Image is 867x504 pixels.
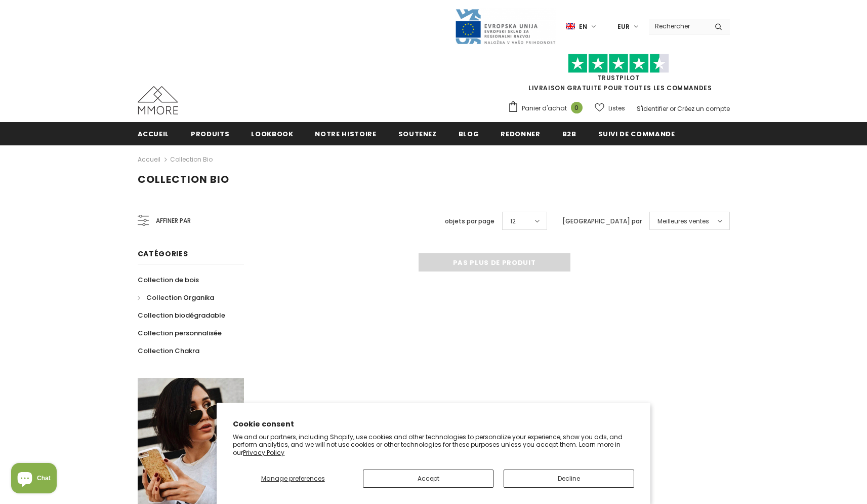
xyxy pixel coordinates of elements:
[598,129,675,139] span: Suivi de commande
[138,86,178,114] img: Cas MMORE
[459,129,479,139] span: Blog
[571,102,583,113] span: 0
[8,463,60,496] inbox-online-store-chat: Shopify online store chat
[445,216,494,226] label: objets par page
[508,58,730,92] span: LIVRAISON GRATUITE POUR TOUTES LES COMMANDES
[261,474,325,483] span: Manage preferences
[138,324,222,342] a: Collection personnalisée
[233,433,634,457] p: We and our partners, including Shopify, use cookies and other technologies to personalize your ex...
[243,448,284,457] a: Privacy Policy
[562,122,576,145] a: B2B
[566,22,575,31] img: i-lang-1.png
[637,104,668,113] a: S'identifier
[138,122,170,145] a: Accueil
[398,129,437,139] span: soutenez
[501,129,540,139] span: Redonner
[191,129,229,139] span: Produits
[138,306,225,324] a: Collection biodégradable
[138,249,188,259] span: Catégories
[617,22,630,32] span: EUR
[598,122,675,145] a: Suivi de commande
[562,129,576,139] span: B2B
[170,155,213,164] a: Collection Bio
[398,122,437,145] a: soutenez
[455,8,556,45] img: Javni Razpis
[649,19,707,33] input: Search Site
[608,103,625,113] span: Listes
[459,122,479,145] a: Blog
[138,129,170,139] span: Accueil
[508,101,588,116] a: Panier d'achat 0
[233,470,353,488] button: Manage preferences
[670,104,676,113] span: or
[156,215,191,226] span: Affiner par
[138,275,199,285] span: Collection de bois
[562,216,642,226] label: [GEOGRAPHIC_DATA] par
[315,122,376,145] a: Notre histoire
[233,419,634,430] h2: Cookie consent
[595,99,625,117] a: Listes
[138,289,214,306] a: Collection Organika
[138,342,199,360] a: Collection Chakra
[138,346,199,356] span: Collection Chakra
[191,122,229,145] a: Produits
[138,172,229,186] span: Collection Bio
[363,470,493,488] button: Accept
[579,22,587,32] span: en
[455,22,556,30] a: Javni Razpis
[251,129,293,139] span: Lookbook
[146,293,214,302] span: Collection Organika
[677,104,730,113] a: Créez un compte
[568,54,669,73] img: Faites confiance aux étoiles pilotes
[598,73,640,82] a: TrustPilot
[138,271,199,289] a: Collection de bois
[138,311,225,320] span: Collection biodégradable
[315,129,376,139] span: Notre histoire
[657,216,709,226] span: Meilleures ventes
[138,153,160,166] a: Accueil
[501,122,540,145] a: Redonner
[510,216,516,226] span: 12
[504,470,634,488] button: Decline
[138,328,222,338] span: Collection personnalisée
[522,103,567,113] span: Panier d'achat
[251,122,293,145] a: Lookbook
